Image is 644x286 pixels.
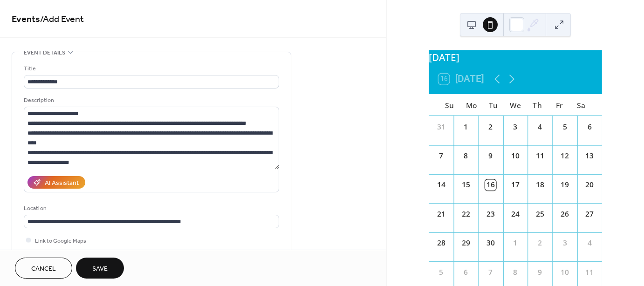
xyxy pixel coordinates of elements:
span: Save [92,264,108,274]
div: Su [438,94,460,116]
div: 7 [485,267,496,278]
a: Events [12,10,40,28]
div: 9 [485,150,496,161]
div: 3 [560,238,570,248]
div: 9 [534,267,545,278]
div: Location [24,204,277,213]
div: 16 [485,180,496,191]
div: AI Assistant [45,178,79,188]
div: [DATE] [429,50,602,64]
div: 10 [560,267,570,278]
button: Cancel [15,258,72,279]
div: 20 [584,180,595,191]
div: 30 [485,238,496,248]
span: Cancel [31,264,56,274]
div: 28 [436,238,446,248]
div: 1 [510,238,521,248]
div: 26 [560,209,570,219]
div: 23 [485,209,496,219]
button: Save [76,258,124,279]
div: 2 [534,238,545,248]
div: 10 [510,150,521,161]
div: 12 [560,150,570,161]
div: 25 [534,209,545,219]
span: Link to Google Maps [35,236,86,246]
div: 8 [460,150,471,161]
div: 24 [510,209,521,219]
div: 7 [436,150,446,161]
div: 4 [584,238,595,248]
div: 5 [436,267,446,278]
div: 4 [534,122,545,132]
div: 17 [510,180,521,191]
div: 6 [460,267,471,278]
div: Tu [482,94,504,116]
div: 22 [460,209,471,219]
div: 11 [534,150,545,161]
div: 1 [460,122,471,132]
div: 8 [510,267,521,278]
div: 2 [485,122,496,132]
div: Description [24,95,277,105]
div: 18 [534,180,545,191]
div: 5 [560,122,570,132]
div: 29 [460,238,471,248]
div: 19 [560,180,570,191]
div: 13 [584,150,595,161]
div: 31 [436,122,446,132]
button: AI Assistant [27,176,85,189]
div: Th [527,94,548,116]
span: Event details [24,48,65,58]
span: / Add Event [40,10,84,28]
div: 3 [510,122,521,132]
div: 14 [436,180,446,191]
div: 6 [584,122,595,132]
div: Mo [460,94,482,116]
div: 15 [460,180,471,191]
div: 21 [436,209,446,219]
div: Title [24,64,277,74]
div: We [504,94,526,116]
div: 11 [584,267,595,278]
div: 27 [584,209,595,219]
div: Fr [548,94,570,116]
div: Sa [570,94,592,116]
